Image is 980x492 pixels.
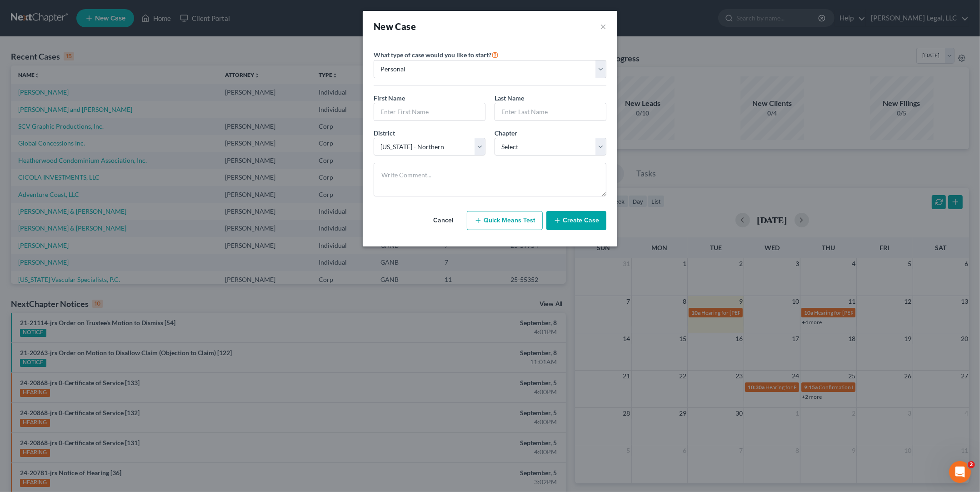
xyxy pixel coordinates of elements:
span: First Name [374,94,405,102]
iframe: Intercom live chat [949,461,971,483]
label: What type of case would you like to start? [374,49,499,60]
button: Create Case [546,211,606,230]
span: 2 [968,461,975,468]
button: × [600,20,606,33]
input: Enter First Name [374,103,485,120]
span: Last Name [495,94,524,102]
button: Quick Means Test [467,211,543,230]
button: Cancel [423,211,463,230]
span: District [374,129,395,137]
span: Chapter [495,129,517,137]
strong: New Case [374,21,416,32]
input: Enter Last Name [495,103,606,120]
